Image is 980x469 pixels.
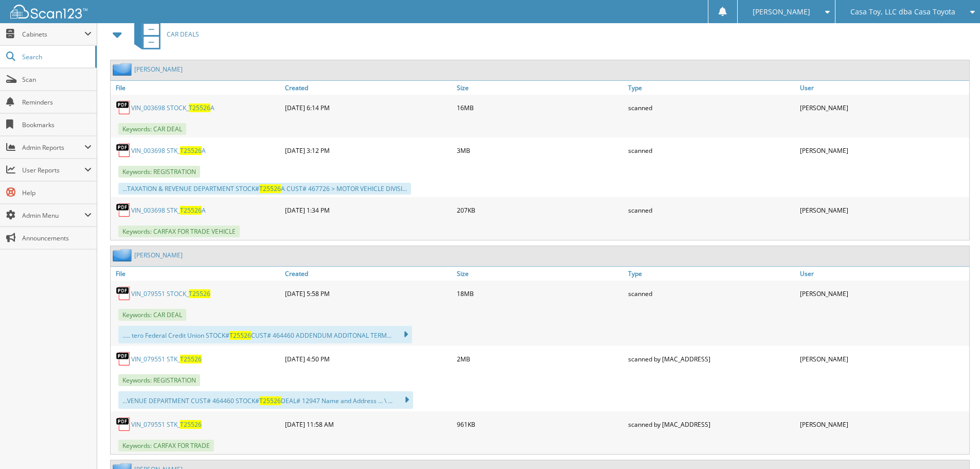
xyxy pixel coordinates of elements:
[189,289,210,298] span: T25526
[118,183,411,195] div: ...TAXATION & REVENUE DEPARTMENT STOCK# A CUST# 467726 > MOTOR VEHICLE DIVISI...
[282,97,454,118] div: [DATE] 6:14 PM
[118,309,186,321] span: Keywords: CAR DEAL
[180,420,202,429] span: T25526
[797,200,969,220] div: [PERSON_NAME]
[118,225,240,237] span: Keywords: CARFAX FOR TRADE VEHICLE
[626,200,797,220] div: scanned
[118,166,200,178] span: Keywords: REGISTRATION
[22,30,84,39] span: Cabinets
[118,391,413,409] div: ...VENUE DEPARTMENT CUST# 464460 STOCK# DEAL# 12947 Name and Address ... \ ...
[282,81,454,95] a: Created
[22,120,92,129] span: Bookmarks
[131,103,215,112] a: VIN_003698 STOCK_T25526A
[454,414,626,435] div: 961KB
[454,97,626,118] div: 16MB
[282,200,454,220] div: [DATE] 1:34 PM
[797,267,969,281] a: User
[626,283,797,304] div: scanned
[282,349,454,369] div: [DATE] 4:50 PM
[131,289,210,298] a: VIN_079551 STOCK_T25526
[626,349,797,369] div: scanned by [MAC_ADDRESS]
[454,283,626,304] div: 18MB
[167,30,199,39] span: CAR DEALS
[22,53,90,61] span: Search
[128,14,199,55] a: CAR DEALS
[22,188,92,197] span: Help
[454,267,626,281] a: Size
[626,140,797,161] div: scanned
[134,251,183,259] a: [PERSON_NAME]
[797,283,969,304] div: [PERSON_NAME]
[131,420,202,429] a: VIN_079551 STK_T25526
[180,206,202,215] span: T25526
[454,349,626,369] div: 2MB
[118,326,412,343] div: ..... tero Federal Credit Union STOCK# CUST# 464460 ADDENDUM ADDITONAL TERM...
[22,98,92,107] span: Reminders
[259,396,281,405] span: T25526
[22,166,84,175] span: User Reports
[131,355,202,363] a: VIN_079551 STK_T25526
[180,355,202,363] span: T25526
[797,140,969,161] div: [PERSON_NAME]
[111,267,282,281] a: File
[22,211,84,220] span: Admin Menu
[454,81,626,95] a: Size
[626,81,797,95] a: Type
[22,75,92,84] span: Scan
[116,351,131,367] img: PDF.png
[10,5,87,19] img: scan123-logo-white.svg
[229,331,251,340] span: T25526
[454,140,626,161] div: 3MB
[118,440,214,451] span: Keywords: CARFAX FOR TRADE
[797,97,969,118] div: [PERSON_NAME]
[113,63,134,76] img: folder2.png
[797,81,969,95] a: User
[929,420,980,469] iframe: Chat Widget
[797,414,969,435] div: [PERSON_NAME]
[454,200,626,220] div: 207KB
[189,103,210,112] span: T25526
[753,9,810,15] span: [PERSON_NAME]
[22,143,84,152] span: Admin Reports
[282,140,454,161] div: [DATE] 3:12 PM
[116,143,131,158] img: PDF.png
[282,283,454,304] div: [DATE] 5:58 PM
[180,146,202,155] span: T25526
[113,249,134,262] img: folder2.png
[116,202,131,218] img: PDF.png
[626,414,797,435] div: scanned by [MAC_ADDRESS]
[850,9,955,15] span: Casa Toy, LLC dba Casa Toyota
[626,97,797,118] div: scanned
[116,100,131,115] img: PDF.png
[118,374,200,386] span: Keywords: REGISTRATION
[797,349,969,369] div: [PERSON_NAME]
[282,414,454,435] div: [DATE] 11:58 AM
[626,267,797,281] a: Type
[22,234,92,242] span: Announcements
[134,65,183,74] a: [PERSON_NAME]
[131,206,206,215] a: VIN_003698 STK_T25526A
[116,416,131,432] img: PDF.png
[111,81,282,95] a: File
[282,267,454,281] a: Created
[116,286,131,301] img: PDF.png
[259,184,281,193] span: T25526
[131,146,206,155] a: VIN_003698 STK_T25526A
[118,123,186,135] span: Keywords: CAR DEAL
